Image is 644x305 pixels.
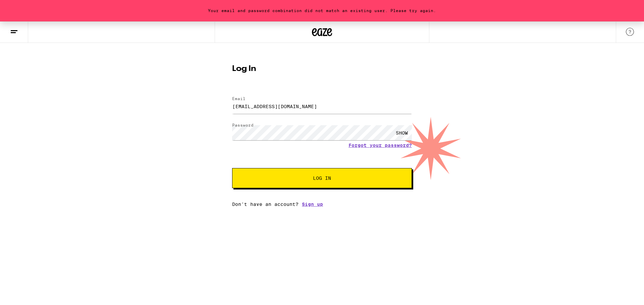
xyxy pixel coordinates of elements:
h1: Log In [232,65,412,73]
a: Forgot your password? [348,143,412,148]
span: Log In [313,176,331,180]
div: SHOW [392,125,412,140]
input: Email [232,99,412,114]
span: Hi. Need any help? [4,5,48,10]
a: Sign up [302,202,323,207]
div: Don't have an account? [232,202,412,207]
label: Password [232,123,254,127]
label: Email [232,96,246,101]
button: Log In [232,168,412,188]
